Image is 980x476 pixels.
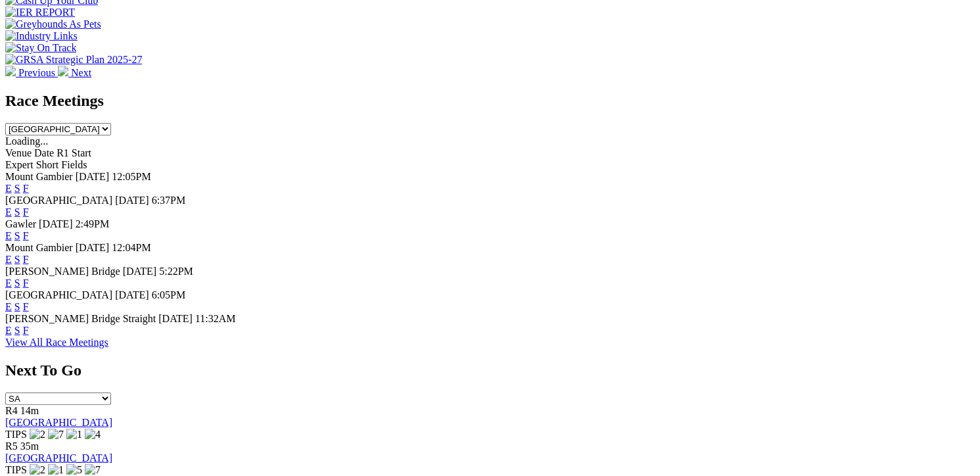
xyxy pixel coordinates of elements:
[5,147,32,158] span: Venue
[5,440,18,452] span: R5
[14,230,20,241] a: S
[14,301,20,312] a: S
[61,159,87,170] span: Fields
[115,195,149,206] span: [DATE]
[14,254,20,265] a: S
[5,206,12,218] a: E
[14,183,20,194] a: S
[23,325,29,336] a: F
[58,66,68,76] img: chevron-right-pager-white.svg
[20,405,39,416] span: 14m
[5,242,73,253] span: Mount Gambier
[5,54,142,66] img: GRSA Strategic Plan 2025-27
[48,464,64,476] img: 1
[34,147,54,158] span: Date
[23,183,29,194] a: F
[71,67,91,78] span: Next
[48,429,64,440] img: 7
[5,337,108,348] a: View All Race Meetings
[23,301,29,312] a: F
[5,301,12,312] a: E
[152,195,186,206] span: 6:37PM
[5,159,34,170] span: Expert
[57,147,91,158] span: R1 Start
[23,230,29,241] a: F
[85,429,101,440] img: 4
[5,254,12,265] a: E
[18,67,55,78] span: Previous
[14,277,20,289] a: S
[5,171,73,182] span: Mount Gambier
[5,289,112,300] span: [GEOGRAPHIC_DATA]
[159,266,193,277] span: 5:22PM
[30,429,45,440] img: 2
[66,464,82,476] img: 5
[5,464,27,475] span: TIPS
[115,289,149,300] span: [DATE]
[23,277,29,289] a: F
[85,464,101,476] img: 7
[23,254,29,265] a: F
[158,313,193,324] span: [DATE]
[195,313,236,324] span: 11:32AM
[5,218,36,229] span: Gawler
[76,171,110,182] span: [DATE]
[5,417,112,428] a: [GEOGRAPHIC_DATA]
[123,266,157,277] span: [DATE]
[5,7,75,18] img: IER REPORT
[5,92,975,110] h2: Race Meetings
[66,429,82,440] img: 1
[76,218,110,229] span: 2:49PM
[5,195,112,206] span: [GEOGRAPHIC_DATA]
[152,289,186,300] span: 6:05PM
[112,242,151,253] span: 12:04PM
[23,206,29,218] a: F
[76,242,110,253] span: [DATE]
[5,362,975,379] h2: Next To Go
[58,67,91,78] a: Next
[5,30,78,42] img: Industry Links
[5,277,12,289] a: E
[39,218,73,229] span: [DATE]
[5,67,58,78] a: Previous
[5,135,48,147] span: Loading...
[112,171,151,182] span: 12:05PM
[5,66,16,76] img: chevron-left-pager-white.svg
[14,325,20,336] a: S
[14,206,20,218] a: S
[5,313,156,324] span: [PERSON_NAME] Bridge Straight
[20,440,39,452] span: 35m
[30,464,45,476] img: 2
[5,266,120,277] span: [PERSON_NAME] Bridge
[5,18,101,30] img: Greyhounds As Pets
[5,183,12,194] a: E
[36,159,59,170] span: Short
[5,405,18,416] span: R4
[5,429,27,440] span: TIPS
[5,452,112,464] a: [GEOGRAPHIC_DATA]
[5,42,76,54] img: Stay On Track
[5,230,12,241] a: E
[5,325,12,336] a: E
